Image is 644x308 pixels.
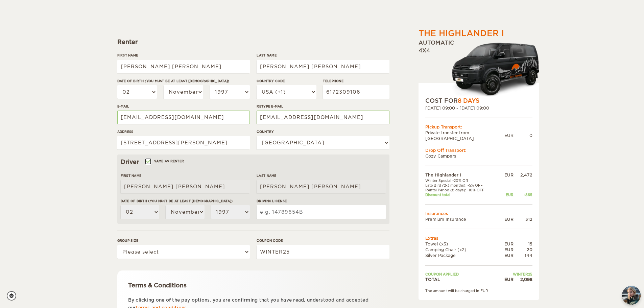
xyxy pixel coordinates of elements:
input: e.g. Smith [257,60,389,73]
td: Discount total [425,192,498,197]
label: Retype E-mail [257,104,389,109]
td: Extras [425,235,532,241]
td: Coupon applied [425,271,498,276]
div: 144 [514,253,532,258]
td: The Highlander I [425,172,498,178]
label: First Name [117,53,250,58]
div: EUR [498,241,514,247]
label: Group size [117,238,250,243]
td: Insurances [425,211,532,216]
td: WINTER25 [498,271,532,276]
td: Rental Period (8 days): -10% OFF [425,188,498,192]
label: Date of birth (You must be at least [DEMOGRAPHIC_DATA]) [117,78,250,84]
input: e.g. 1 234 567 890 [323,85,389,99]
div: The amount will be charged in EUR [425,288,532,293]
div: Driver [121,158,386,166]
div: 312 [514,216,532,222]
label: Coupon code [257,238,389,243]
input: e.g. example@example.com [117,111,250,124]
div: [DATE] 09:00 - [DATE] 09:00 [425,105,532,111]
div: EUR [498,247,514,253]
div: 2,472 [514,172,532,178]
button: chat-button [622,286,641,305]
input: e.g. William [117,60,250,73]
label: Last Name [257,53,389,58]
div: 20 [514,247,532,253]
input: e.g. 14789654B [257,205,386,219]
input: Same as renter [146,160,150,164]
div: COST FOR [425,97,532,105]
div: EUR [504,133,514,138]
label: E-mail [117,104,250,109]
a: Cookie settings [7,291,21,301]
div: Drop Off Transport: [425,147,532,153]
label: Date of birth (You must be at least [DEMOGRAPHIC_DATA]) [121,198,250,204]
img: Freyja at Cozy Campers [622,286,641,305]
td: Premium Insurance [425,216,498,222]
div: Pickup Transport: [425,124,532,130]
span: 8 Days [458,97,479,104]
div: EUR [498,172,514,178]
td: Cozy Campers [425,153,532,159]
div: EUR [498,277,514,282]
td: Towel (x3) [425,241,498,247]
label: First Name [121,173,250,178]
div: 2,098 [514,277,532,282]
input: e.g. Smith [257,180,386,193]
label: Telephone [323,78,389,84]
div: Automatic 4x4 [419,39,539,97]
td: Private transfer from [GEOGRAPHIC_DATA] [425,130,504,141]
label: Country Code [257,78,316,84]
td: Camping Chair (x2) [425,247,498,253]
label: Last Name [257,173,386,178]
label: Same as renter [146,158,184,164]
div: 15 [514,241,532,247]
div: EUR [498,253,514,258]
td: Silver Package [425,253,498,258]
img: Cozy-3.png [446,41,539,97]
td: Winter Special -20% Off [425,178,498,183]
div: EUR [498,192,514,197]
td: Late Bird (2-3 months): -5% OFF [425,183,498,188]
label: Address [117,129,250,134]
input: e.g. Street, City, Zip Code [117,136,250,149]
input: e.g. William [121,180,250,193]
div: -865 [514,192,532,197]
input: e.g. example@example.com [257,111,389,124]
label: Driving License [257,198,386,204]
div: Renter [117,38,389,46]
div: EUR [498,216,514,222]
div: 0 [514,133,532,138]
label: Country [257,129,389,134]
td: TOTAL [425,277,498,282]
div: The Highlander I [419,28,504,39]
div: Terms & Conditions [128,281,379,289]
